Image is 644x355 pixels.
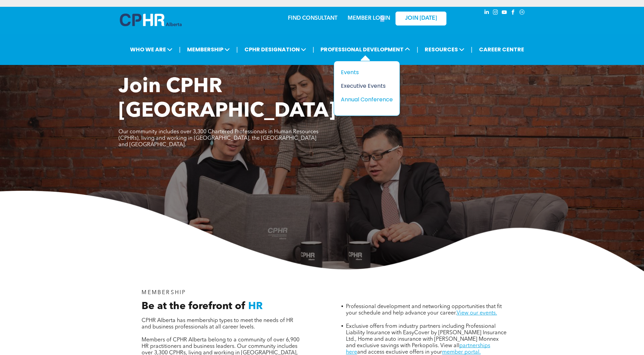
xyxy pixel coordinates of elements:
span: and access exclusive offers in your [357,350,442,355]
a: linkedin [483,9,491,18]
span: Be at the forefront of [142,301,245,311]
span: RESOURCES [423,43,466,56]
li: | [417,43,418,56]
span: Join CPHR [GEOGRAPHIC_DATA] [118,77,336,122]
a: youtube [501,9,508,18]
span: MEMBERSHIP [185,43,232,56]
a: JOIN [DATE] [395,12,446,26]
a: member portal. [442,350,481,355]
div: Annual Conference [341,95,388,104]
a: View our events. [457,310,497,316]
a: MEMBER LOGIN [348,16,390,21]
span: HR [248,301,263,311]
span: CPHR DESIGNATION [242,43,308,56]
a: Events [341,68,393,77]
li: | [471,43,473,56]
img: A blue and white logo for cp alberta [120,14,182,26]
a: Annual Conference [341,95,393,104]
span: CPHR Alberta has membership types to meet the needs of HR and business professionals at all caree... [142,318,293,330]
span: WHO WE ARE [128,43,174,56]
span: Our community includes over 3,300 Chartered Professionals in Human Resources (CPHRs), living and ... [118,129,318,148]
a: CAREER CENTRE [477,43,526,56]
span: Exclusive offers from industry partners including Professional Liability Insurance with EasyCover... [346,324,507,349]
a: Social network [518,9,526,18]
a: FIND CONSULTANT [288,16,337,21]
li: | [236,43,238,56]
span: MEMBERSHIP [142,290,186,295]
span: PROFESSIONAL DEVELOPMENT [318,43,412,56]
a: Executive Events [341,82,393,90]
div: Executive Events [341,82,388,90]
div: Events [341,68,388,77]
li: | [179,43,181,56]
a: instagram [492,9,499,18]
span: JOIN [DATE] [405,15,437,22]
li: | [313,43,314,56]
a: facebook [510,9,517,18]
span: Professional development and networking opportunities that fit your schedule and help advance you... [346,304,502,316]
